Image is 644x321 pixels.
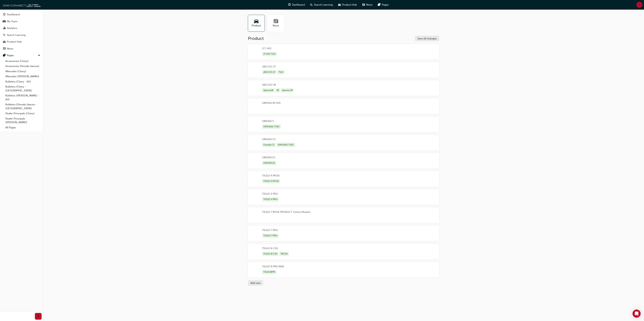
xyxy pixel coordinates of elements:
[248,207,439,226] button: TIGGO 7 MY26 PRODUCT Online Module
[7,13,20,16] div: Dashboard
[7,33,26,37] div: Search Learning
[1,32,42,38] a: Search Learning
[378,3,380,7] span: pages-icon
[338,3,341,7] span: car-icon
[638,3,641,7] span: JD
[262,137,296,148] div: OMODA C5
[262,70,277,75] div: JAECOO J7
[275,88,280,93] div: J8
[262,83,294,93] div: JAECOO J8
[262,234,279,238] div: TIGGO 7 PRO
[7,53,14,57] div: Pages
[262,192,279,202] div: TIGGO 4 PRO
[292,3,305,7] span: Dashboard
[248,15,267,32] a: Product
[360,1,375,8] a: news-iconNews
[3,20,6,23] span: people-icon
[310,3,313,7] span: search-icon
[273,24,279,28] span: News
[366,3,373,7] span: News
[248,80,439,98] button: JAECOO J8JaecooJ8J8Jaecoo J8
[3,40,6,43] span: car-icon
[248,189,439,207] button: TIGGO 4 PROTIGGO 4 PRO
[248,244,439,262] button: TIGGO 8 CSHTIGGO 8 CSHT8CSH
[3,54,6,57] span: pages-icon
[1,46,42,52] a: News
[248,153,439,171] button: OMODA E5OMODA E5
[276,143,295,147] div: OMODA5-T19C
[248,226,439,244] button: TIGGO 7 PROTIGGO 7 PRO
[262,65,285,75] div: JAECOO J7
[38,53,40,58] span: up-icon
[3,34,5,37] span: search-icon
[37,314,40,318] span: prev-icon
[248,44,439,62] button: J7 | SHSJ7 SHS T1EJ
[248,98,439,117] button: OMODA 09 SHS
[314,3,333,7] span: Search Learning
[248,62,439,80] button: JAECOO J7JAECOO J7T1EJ
[262,265,284,275] div: TIGGO 8 PRO MAX
[262,252,279,256] div: TIGGO 8 CSH
[262,88,275,93] div: JaecooJ8
[1,25,42,31] a: Analytics
[254,19,259,24] span: car-icon
[262,161,276,165] div: OMODA E5
[7,26,17,30] div: Analytics
[362,3,365,7] span: news-icon
[4,79,42,84] a: Bulletins (Chery - AU)
[4,116,42,125] a: Dealer Principals ([PERSON_NAME])
[248,36,264,41] h2: Product
[248,171,439,189] button: TIGGO 4 MY26TIGGO 4 MY26
[262,270,276,274] div: TIGGO8PM
[7,40,22,44] div: Product Hub
[1,11,42,18] a: Dashboard
[382,3,389,7] span: Pages
[248,117,439,135] button: OMODA 5OMODA5-T19C
[248,135,439,153] button: OMODA C5Omoda C5OMODA5-T19C
[281,88,294,93] div: Jaecoo J8
[7,20,18,23] div: My Team
[4,59,42,64] a: Accessories (Chery)
[262,52,277,56] div: J7 SHS T1EJ
[262,197,279,202] div: TIGGO 4 PRO
[417,37,437,40] span: Save all changes
[335,1,360,8] a: car-iconProduct Hub
[262,210,310,220] div: TIGGO 7 MY26 PRODUCT Online Module
[262,124,281,129] div: OMODA5-T19C
[279,252,289,256] div: T8CSH
[4,74,42,79] a: Aftersales ([PERSON_NAME])
[4,125,42,130] a: All Pages
[1,39,42,45] a: Product Hub
[262,228,279,238] div: TIGGO 7 PRO
[1,11,42,52] button: DashboardMy TeamAnalyticsSearch LearningProduct HubNews
[4,102,42,111] a: Bulletins (Omoda Jaecoo - [GEOGRAPHIC_DATA])
[1,18,42,25] a: My Team
[342,3,357,7] span: Product Hub
[267,15,287,32] a: News
[636,2,642,8] button: JD
[415,36,439,41] button: Save all changes
[262,179,280,184] div: TIGGO 4 MY26
[277,70,285,75] div: T1EJ
[4,84,42,93] a: Bulletins (Chery - [GEOGRAPHIC_DATA])
[1,52,42,59] button: Pages
[248,262,439,280] button: TIGGO 8 PRO MAXTIGGO8PM
[4,111,42,116] a: Dealer Principals (Chery)
[262,143,276,147] div: Omoda C5
[262,174,281,184] div: TIGGO 4 MY26
[262,47,278,57] div: J7 | SHS
[4,69,42,74] a: Aftersales (Chery)
[274,19,278,24] span: news-icon
[3,27,6,30] span: chart-icon
[4,93,42,102] a: Bulletins ([PERSON_NAME] - AU)
[308,1,335,8] a: search-iconSearch Learning
[262,101,281,111] div: OMODA 09 SHS
[4,64,42,69] a: Accessories (Omoda Jaecoo)
[633,310,641,318] div: Open Intercom Messenger
[2,1,40,8] img: oneconnect
[285,1,308,8] a: guage-iconDashboard
[248,280,263,286] button: Add new
[375,1,391,8] a: pages-iconPages
[7,47,13,51] div: News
